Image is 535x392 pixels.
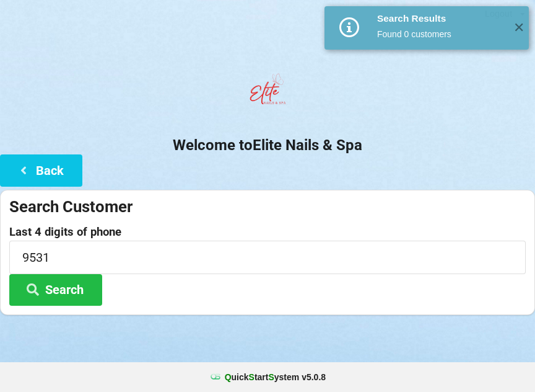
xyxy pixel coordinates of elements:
div: Found 0 customers [377,28,504,40]
span: S [249,372,254,382]
input: 0000 [9,241,526,274]
div: Search Customer [9,197,526,217]
label: Last 4 digits of phone [9,226,526,238]
div: Search Results [377,12,504,25]
button: Search [9,274,102,306]
span: Q [225,372,232,382]
span: S [268,372,274,382]
img: EliteNailsSpa-Logo1.png [243,68,292,117]
img: favicon.ico [209,371,222,383]
b: uick tart ystem v 5.0.8 [225,371,326,383]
